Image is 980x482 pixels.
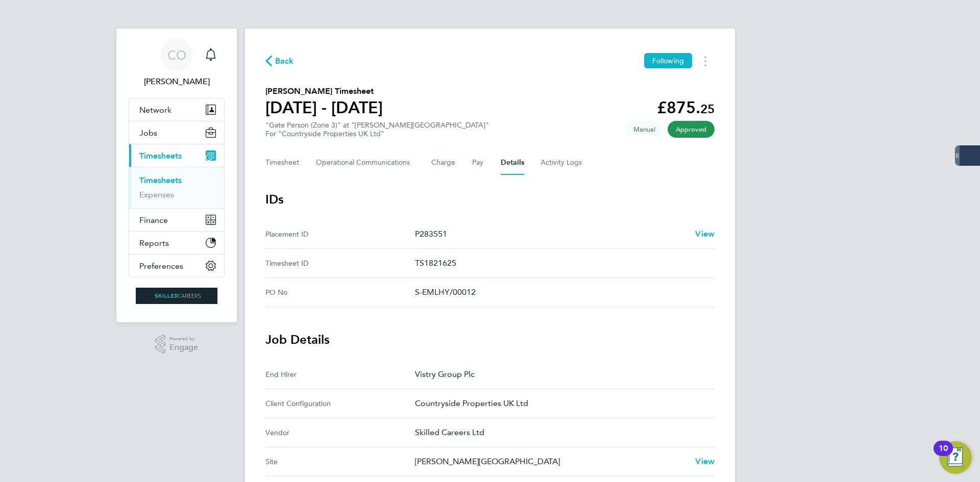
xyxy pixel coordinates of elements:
[169,335,198,343] span: Powered by
[265,130,489,138] div: For "Countryside Properties UK Ltd"
[472,150,484,175] button: Pay
[265,286,415,298] div: PO No
[129,255,224,277] button: Preferences
[657,98,715,117] app-decimal: £875.
[129,75,225,88] span: Craig O'Donovan
[139,175,182,185] a: Timesheets
[265,426,415,439] div: Vendor
[169,343,198,352] span: Engage
[167,48,186,62] span: CO
[265,191,715,208] h3: IDs
[139,238,169,248] span: Reports
[644,53,692,68] button: Following
[136,288,217,304] img: skilledcareers-logo-retina.png
[415,455,687,468] p: [PERSON_NAME][GEOGRAPHIC_DATA]
[695,456,715,466] span: View
[415,257,706,269] p: TS1821625
[265,97,383,118] h1: [DATE] - [DATE]
[129,232,224,254] button: Reports
[939,448,948,462] div: 10
[415,397,706,410] p: Countryside Properties UK Ltd
[265,257,415,269] div: Timesheet ID
[139,105,171,115] span: Network
[265,368,415,380] div: End Hirer
[129,167,224,208] div: Timesheets
[541,150,583,175] button: Activity Logs
[501,150,524,175] button: Details
[275,55,294,67] span: Back
[652,56,684,65] span: Following
[265,85,383,97] h2: [PERSON_NAME] Timesheet
[415,286,706,298] p: S-EMLHY/00012
[700,102,715,116] span: 25
[625,121,664,138] span: This timesheet was manually created.
[265,55,294,67] button: Back
[265,150,300,175] button: Timesheet
[415,228,687,240] p: P283551
[415,368,706,380] p: Vistry Group Plc
[265,228,415,240] div: Placement ID
[129,39,225,88] a: CO[PERSON_NAME]
[695,229,715,239] span: View
[265,397,415,410] div: Client Configuration
[139,190,174,199] a: Expenses
[116,29,237,322] nav: Main navigation
[316,150,415,175] button: Operational Communications
[668,121,715,138] span: This timesheet has been approved.
[696,53,715,69] button: Timesheets Menu
[139,261,183,271] span: Preferences
[129,209,224,231] button: Finance
[129,98,224,121] button: Network
[939,441,972,474] button: Open Resource Center, 10 new notifications
[431,150,456,175] button: Charge
[139,151,182,161] span: Timesheets
[265,455,415,468] div: Site
[265,332,715,348] h3: Job Details
[695,228,715,240] a: View
[129,144,224,167] button: Timesheets
[139,128,157,138] span: Jobs
[139,215,168,225] span: Finance
[265,121,489,138] div: "Gate Person (Zone 3)" at "[PERSON_NAME][GEOGRAPHIC_DATA]"
[415,426,706,439] p: Skilled Careers Ltd
[129,121,224,144] button: Jobs
[129,288,225,304] a: Go to home page
[155,335,199,354] a: Powered byEngage
[695,455,715,468] a: View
